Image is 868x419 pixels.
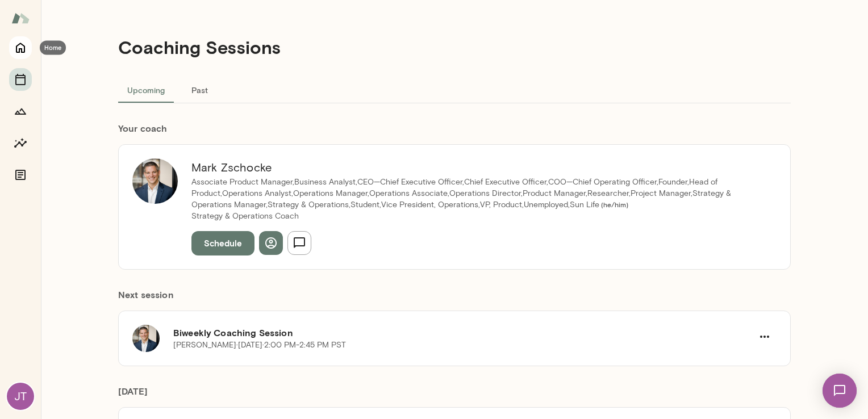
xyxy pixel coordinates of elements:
button: Documents [9,164,32,186]
img: Mento [11,7,30,29]
button: Upcoming [118,76,174,103]
button: Insights [9,132,32,154]
button: Home [9,36,32,59]
button: Schedule [191,231,254,255]
h6: [DATE] [118,384,791,407]
div: JT [7,383,34,410]
div: Home [40,41,66,55]
span: ( he/him ) [599,200,628,208]
h6: Biweekly Coaching Session [173,326,753,340]
p: Associate Product Manager,Business Analyst,CEO—Chief Executive Officer,Chief Executive Officer,CO... [191,177,763,211]
p: Strategy & Operations Coach [191,211,763,222]
h6: Your coach [118,121,791,135]
h6: Next session [118,288,791,311]
div: basic tabs example [118,76,791,103]
h4: Coaching Sessions [118,36,281,58]
img: Mark Zschocke [132,158,178,204]
h6: Mark Zschocke [191,158,763,177]
p: [PERSON_NAME] · [DATE] · 2:00 PM-2:45 PM PST [173,340,346,351]
button: View profile [259,231,283,255]
button: Growth Plan [9,100,32,123]
button: Sessions [9,68,32,91]
button: Send message [287,231,311,255]
button: Past [174,76,225,103]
